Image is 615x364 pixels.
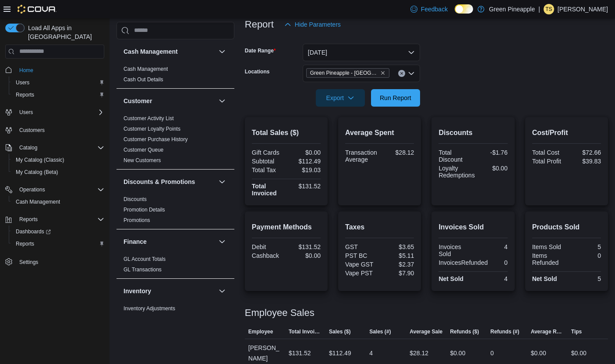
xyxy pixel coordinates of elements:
[345,252,378,259] div: PST BC
[438,165,475,179] div: Loyalty Redemptions
[303,44,420,61] button: [DATE]
[124,136,188,143] span: Customer Purchase History
[117,113,234,169] div: Customer
[380,70,385,76] button: Remove Green Pineapple - Warfield from selection in this group
[306,68,389,78] span: Green Pineapple - Warfield
[16,142,104,153] span: Catalog
[16,184,49,195] button: Operations
[2,64,108,76] button: Home
[345,128,414,138] h2: Average Spent
[124,76,163,83] a: Cash Out Details
[421,5,448,14] span: Feedback
[438,222,507,232] h2: Invoices Sold
[532,252,565,266] div: Items Refunded
[568,243,601,250] div: 5
[9,196,108,208] button: Cash Management
[16,65,104,76] span: Home
[410,328,442,335] span: Average Sale
[2,184,108,196] button: Operations
[252,243,285,250] div: Debit
[12,226,104,237] span: Dashboards
[124,157,161,164] span: New Customers
[288,252,321,259] div: $0.00
[16,79,29,86] span: Users
[124,217,150,224] span: Promotions
[16,228,51,235] span: Dashboards
[2,106,108,118] button: Users
[16,156,64,163] span: My Catalog (Classic)
[16,184,104,195] span: Operations
[124,126,180,132] a: Customer Loyalty Points
[117,194,234,229] div: Discounts & Promotions
[16,257,42,267] a: Settings
[124,97,152,105] h3: Customer
[245,308,315,318] h3: Employee Sales
[289,328,322,335] span: Total Invoiced
[16,107,36,118] button: Users
[532,275,557,282] strong: Net Sold
[16,256,104,267] span: Settings
[117,64,234,88] div: Cash Management
[217,286,227,296] button: Inventory
[19,127,45,134] span: Customers
[288,158,321,165] div: $112.49
[382,252,414,259] div: $5.11
[2,142,108,154] button: Catalog
[531,328,564,335] span: Average Refund
[450,328,479,335] span: Refunds ($)
[19,186,45,193] span: Operations
[217,177,227,187] button: Discounts & Promotions
[12,90,104,100] span: Reports
[5,60,104,291] nav: Complex example
[568,149,601,156] div: $72.66
[288,149,321,156] div: $0.00
[16,198,60,205] span: Cash Management
[124,206,165,213] span: Promotion Details
[16,214,104,225] span: Reports
[12,155,68,165] a: My Catalog (Classic)
[382,270,414,277] div: $7.90
[438,149,471,163] div: Total Discount
[408,70,415,77] button: Open list of options
[19,144,37,151] span: Catalog
[568,275,601,282] div: 5
[124,196,147,202] a: Discounts
[545,4,552,14] span: TS
[19,216,38,223] span: Reports
[316,89,365,107] button: Export
[491,328,520,335] span: Refunds (#)
[380,94,411,102] span: Run Report
[12,77,33,88] a: Users
[438,259,488,266] div: InvoicesRefunded
[288,243,321,250] div: $131.52
[124,177,215,186] button: Discounts & Promotions
[382,261,414,268] div: $2.37
[252,166,285,173] div: Total Tax
[12,197,64,207] a: Cash Management
[12,226,54,237] a: Dashboards
[382,243,414,250] div: $3.65
[12,155,104,165] span: My Catalog (Classic)
[12,239,38,249] a: Reports
[288,166,321,173] div: $19.03
[245,19,274,30] h3: Report
[16,91,34,98] span: Reports
[124,177,195,186] h3: Discounts & Promotions
[16,65,37,76] a: Home
[489,4,535,14] p: Green Pineapple
[217,236,227,247] button: Finance
[16,169,58,176] span: My Catalog (Beta)
[19,67,33,74] span: Home
[124,287,215,295] button: Inventory
[532,149,565,156] div: Total Cost
[382,149,414,156] div: $28.12
[532,222,601,232] h2: Products Sold
[245,47,276,54] label: Date Range
[2,124,108,136] button: Customers
[571,328,582,335] span: Tips
[475,243,508,250] div: 4
[19,109,33,116] span: Users
[345,149,378,163] div: Transaction Average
